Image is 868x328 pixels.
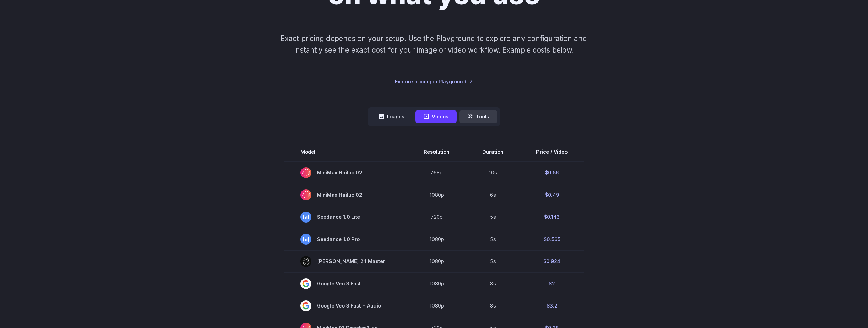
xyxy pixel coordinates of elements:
[459,110,497,123] button: Tools
[520,184,584,206] td: $0.49
[407,161,466,184] td: 768p
[284,142,407,161] th: Model
[466,250,520,272] td: 5s
[466,142,520,161] th: Duration
[300,167,391,178] span: MiniMax Hailuo 02
[466,161,520,184] td: 10s
[466,206,520,228] td: 5s
[520,161,584,184] td: $0.56
[407,272,466,295] td: 1080p
[520,272,584,295] td: $2
[300,278,391,289] span: Google Veo 3 Fast
[407,206,466,228] td: 720p
[520,250,584,272] td: $0.924
[520,142,584,161] th: Price / Video
[407,295,466,317] td: 1080p
[407,184,466,206] td: 1080p
[300,212,391,223] span: Seedance 1.0 Lite
[407,142,466,161] th: Resolution
[300,256,391,267] span: [PERSON_NAME] 2.1 Master
[520,295,584,317] td: $3.2
[300,189,391,200] span: MiniMax Hailuo 02
[466,228,520,250] td: 5s
[415,110,457,123] button: Videos
[300,234,391,245] span: Seedance 1.0 Pro
[371,110,413,123] button: Images
[520,206,584,228] td: $0.143
[407,228,466,250] td: 1080p
[466,295,520,317] td: 8s
[466,184,520,206] td: 6s
[466,272,520,295] td: 8s
[300,300,391,311] span: Google Veo 3 Fast + Audio
[395,77,473,85] a: Explore pricing in Playground
[520,228,584,250] td: $0.565
[407,250,466,272] td: 1080p
[268,33,600,56] p: Exact pricing depends on your setup. Use the Playground to explore any configuration and instantl...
